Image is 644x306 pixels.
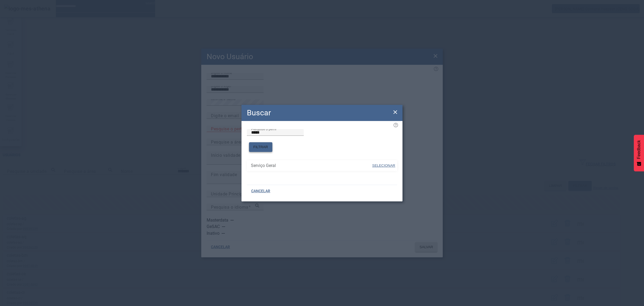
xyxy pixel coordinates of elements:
span: FILTRAR [253,144,268,150]
button: Feedback - Mostrar pesquisa [634,135,644,171]
button: FILTRAR [249,142,272,152]
button: CANCELAR [247,186,275,196]
h2: Buscar [247,107,271,119]
span: Serviço Geral [251,162,372,169]
mat-label: Pesquise o perfil [251,127,276,131]
span: SELECIONAR [372,163,395,168]
span: Feedback [636,140,641,159]
button: SELECIONAR [372,161,396,170]
span: CANCELAR [251,188,270,194]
